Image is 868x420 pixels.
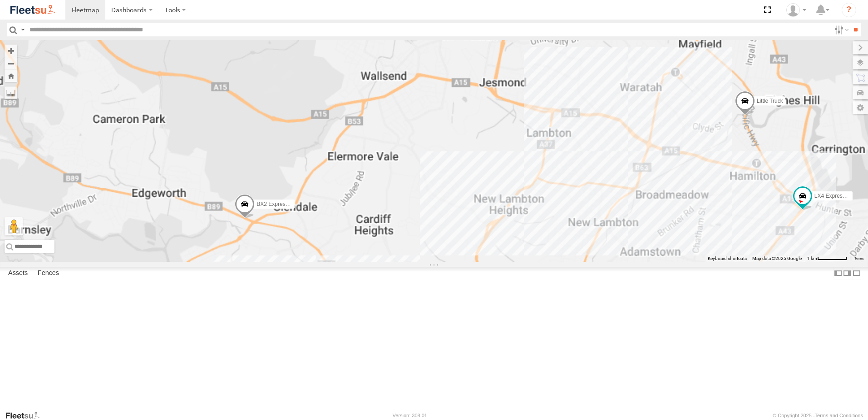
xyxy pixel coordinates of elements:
div: Version: 308.01 [393,413,427,418]
label: Dock Summary Table to the Right [843,267,852,280]
button: Zoom out [5,57,17,70]
label: Search Filter Options [831,23,850,36]
div: Matt Curtis [783,3,809,17]
span: Map data ©2025 Google [752,256,802,261]
span: LX4 Express Ute [814,193,855,199]
label: Hide Summary Table [852,267,861,280]
img: fleetsu-logo-horizontal.svg [9,4,56,16]
span: BX2 Express Ute [256,201,298,207]
span: Little Truck [757,98,783,105]
button: Keyboard shortcuts [708,255,747,262]
label: Dock Summary Table to the Left [833,267,843,280]
button: Map Scale: 1 km per 62 pixels [804,255,850,262]
a: Terms and Conditions [815,413,863,418]
button: Zoom Home [5,70,17,82]
button: Drag Pegman onto the map to open Street View [5,217,23,235]
span: 1 km [807,256,817,261]
label: Fences [33,267,64,280]
button: Zoom in [5,45,17,57]
label: Search Query [19,23,26,36]
a: Terms (opens in new tab) [854,257,864,260]
div: © Copyright 2025 - [773,413,863,418]
label: Assets [4,267,32,280]
a: Visit our Website [5,411,47,420]
label: Measure [5,86,17,99]
i: ? [842,3,856,17]
label: Map Settings [853,101,868,114]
